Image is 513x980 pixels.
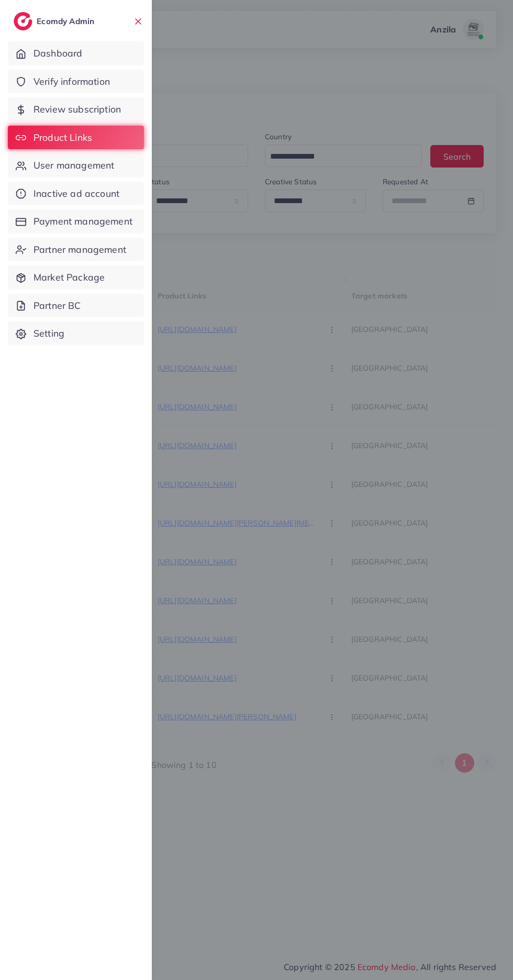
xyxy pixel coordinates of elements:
[34,215,132,228] span: Payment management
[34,47,82,60] span: Dashboard
[34,159,114,172] span: User management
[37,16,97,26] h2: Ecomdy Admin
[34,271,105,284] span: Market Package
[34,327,64,340] span: Setting
[8,294,144,318] a: Partner BC
[34,103,121,116] span: Review subscription
[14,12,32,30] img: logo
[34,299,81,313] span: Partner BC
[34,131,92,144] span: Product Links
[8,153,144,177] a: User management
[8,209,144,233] a: Payment management
[8,182,144,206] a: Inactive ad account
[8,265,144,289] a: Market Package
[8,321,144,346] a: Setting
[34,187,119,201] span: Inactive ad account
[34,243,126,257] span: Partner management
[34,75,110,88] span: Verify information
[8,70,144,94] a: Verify information
[8,41,144,65] a: Dashboard
[8,126,144,150] a: Product Links
[14,12,97,30] a: logoEcomdy Admin
[8,238,144,262] a: Partner management
[8,97,144,121] a: Review subscription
